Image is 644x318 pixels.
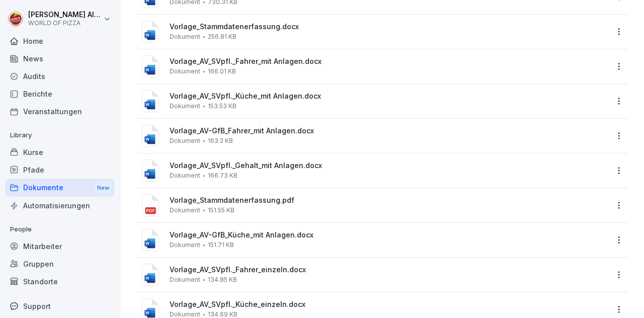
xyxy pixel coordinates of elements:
[170,196,609,205] span: Vorlage_Stammdatenerfassung.pdf
[5,103,115,120] a: Veranstaltungen
[170,127,609,135] span: Vorlage_AV-GfB_Fahrer_mit Anlagen.docx
[170,68,200,75] span: Dokument
[208,172,237,179] span: 166.73 KB
[170,172,200,179] span: Dokument
[5,179,115,197] a: DokumenteNew
[170,242,200,249] span: Dokument
[208,103,236,110] span: 153.53 KB
[208,311,237,318] span: 134.69 KB
[5,143,115,161] a: Kurse
[170,33,200,40] span: Dokument
[5,50,115,67] a: News
[170,300,609,309] span: Vorlage_AV_SVpfl._Küche_einzeln.docx
[5,179,115,197] div: Dokumente
[170,276,200,283] span: Dokument
[5,85,115,103] a: Berichte
[5,273,115,290] a: Standorte
[208,33,236,40] span: 256.81 KB
[28,20,102,27] p: WORLD OF PIZZA
[170,23,609,31] span: Vorlage_Stammdatenerfassung.docx
[170,137,200,144] span: Dokument
[28,11,102,19] p: [PERSON_NAME] Alkurdi
[170,311,200,318] span: Dokument
[170,162,609,170] span: Vorlage_AV_SVpfl._Gehalt_mit Anlagen.docx
[208,68,236,75] span: 166.01 KB
[5,197,115,214] a: Automatisierungen
[170,57,609,66] span: Vorlage_AV_SVpfl._Fahrer_mit Anlagen.docx
[5,32,115,50] a: Home
[5,255,115,273] a: Gruppen
[95,182,112,194] div: New
[170,103,200,110] span: Dokument
[5,127,115,143] p: Library
[170,231,609,240] span: Vorlage_AV-GfB_Küche_mit Anlagen.docx
[208,276,237,283] span: 134.85 KB
[5,161,115,179] a: Pfade
[5,67,115,85] a: Audits
[5,237,115,255] a: Mitarbeiter
[208,137,233,144] span: 163.2 KB
[208,207,234,214] span: 151.55 KB
[170,92,609,101] span: Vorlage_AV_SVpfl._Küche_mit Anlagen.docx
[5,221,115,237] p: People
[208,242,234,249] span: 151.71 KB
[170,266,609,274] span: Vorlage_AV_SVpfl._Fahrer_einzeln.docx
[170,207,200,214] span: Dokument
[5,297,115,315] div: Support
